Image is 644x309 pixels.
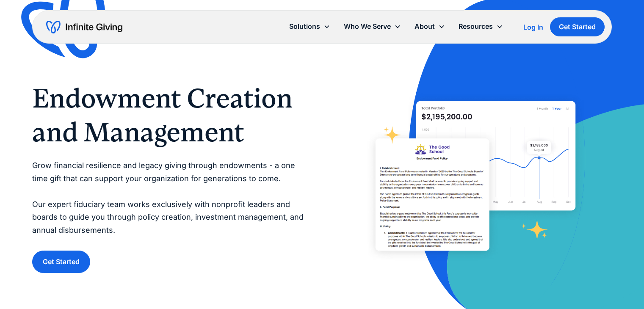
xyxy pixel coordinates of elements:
[282,17,337,36] div: Solutions
[337,17,408,36] div: Who We Serve
[459,21,493,32] div: Resources
[32,159,305,237] p: Grow financial resilience and legacy giving through endowments - a one time gift that can support...
[46,20,122,34] a: home
[32,81,305,149] h1: Endowment Creation and Management
[289,21,320,32] div: Solutions
[523,22,543,32] a: Log In
[452,17,510,36] div: Resources
[32,251,90,273] a: Get Started
[365,92,586,262] img: Infinite Giving’s endowment software makes it easy for donors to give.
[523,24,543,30] div: Log In
[415,21,435,32] div: About
[550,17,605,36] a: Get Started
[408,17,452,36] div: About
[344,21,391,32] div: Who We Serve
